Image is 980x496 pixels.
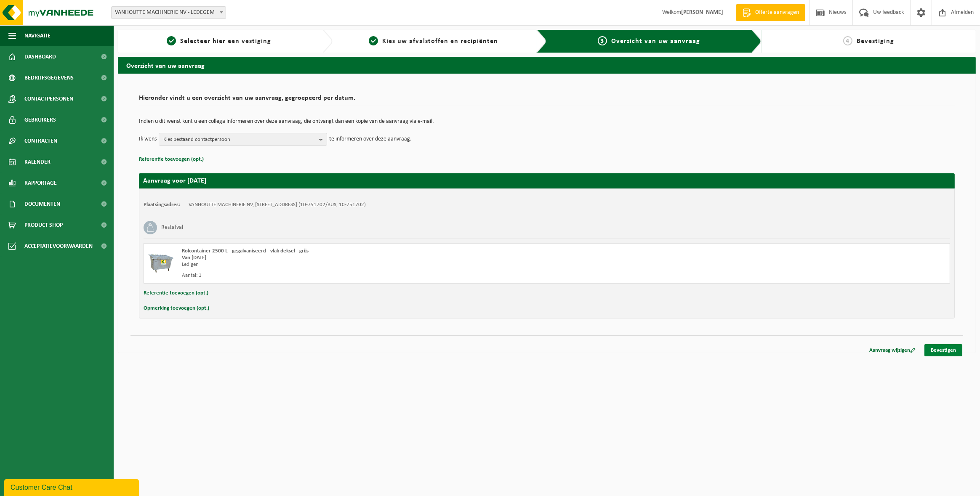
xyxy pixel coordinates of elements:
[924,344,962,356] a: Bevestigen
[24,109,56,130] span: Gebruikers
[111,6,226,19] span: VANHOUTTE MACHINERIE NV - LEDEGEM
[598,36,607,45] span: 3
[182,248,309,254] span: Rolcontainer 2500 L - gegalvaniseerd - vlak deksel - grijs
[24,236,93,257] span: Acceptatievoorwaarden
[753,8,801,17] span: Offerte aanvragen
[382,38,498,45] span: Kies uw afvalstoffen en recipiënten
[24,194,60,215] span: Documenten
[681,9,723,16] strong: [PERSON_NAME]
[24,88,73,109] span: Contactpersonen
[611,38,700,45] span: Overzicht van uw aanvraag
[24,151,51,172] span: Kalender
[144,288,208,299] button: Referentie toevoegen (opt.)
[163,133,316,146] span: Kies bestaand contactpersoon
[182,261,581,268] div: Ledigen
[24,215,63,236] span: Product Shop
[118,57,976,73] h2: Overzicht van uw aanvraag
[182,255,206,260] strong: Van [DATE]
[112,7,226,19] span: VANHOUTTE MACHINERIE NV - LEDEGEM
[161,221,183,234] h3: Restafval
[369,36,378,45] span: 2
[167,36,176,45] span: 1
[144,303,209,314] button: Opmerking toevoegen (opt.)
[4,477,141,496] iframe: chat widget
[159,133,327,146] button: Kies bestaand contactpersoon
[182,272,581,279] div: Aantal: 1
[139,119,955,125] p: Indien u dit wenst kunt u een collega informeren over deze aanvraag, die ontvangt dan een kopie v...
[143,178,206,184] strong: Aanvraag voor [DATE]
[24,130,57,151] span: Contracten
[122,36,316,46] a: 1Selecteer hier een vestiging
[148,248,173,273] img: WB-2500-GAL-GY-01.png
[337,36,530,46] a: 2Kies uw afvalstoffen en recipiënten
[24,25,51,46] span: Navigatie
[189,202,366,208] td: VANHOUTTE MACHINERIE NV, [STREET_ADDRESS] (10-751702/BUS, 10-751702)
[180,38,271,45] span: Selecteer hier een vestiging
[139,95,955,106] h2: Hieronder vindt u een overzicht van uw aanvraag, gegroepeerd per datum.
[139,154,204,165] button: Referentie toevoegen (opt.)
[857,38,894,45] span: Bevestiging
[139,133,157,146] p: Ik wens
[24,46,56,67] span: Dashboard
[736,4,805,21] a: Offerte aanvragen
[863,344,922,356] a: Aanvraag wijzigen
[843,36,852,45] span: 4
[24,67,74,88] span: Bedrijfsgegevens
[329,133,412,146] p: te informeren over deze aanvraag.
[144,202,180,207] strong: Plaatsingsadres:
[24,172,57,194] span: Rapportage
